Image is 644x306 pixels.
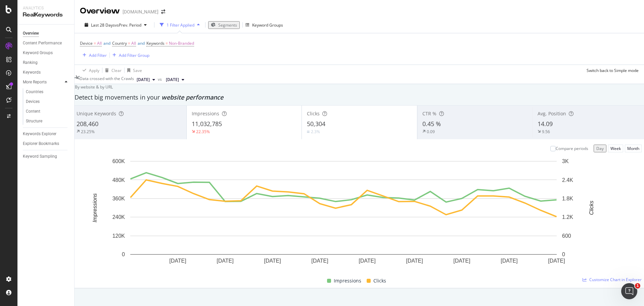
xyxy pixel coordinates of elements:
text: [DATE] [264,258,281,264]
a: Content Performance [23,40,70,47]
button: [DATE] [163,76,187,84]
span: Country [112,40,127,46]
div: 23.25% [81,129,95,135]
text: [DATE] [169,258,186,264]
span: 2025 Sep. 4th [166,77,179,83]
a: Ranking [23,59,70,66]
div: Apply [89,68,99,73]
div: Countries [26,88,43,95]
button: Month [625,145,642,152]
div: Keyword Sampling [23,153,57,160]
div: Day [596,146,604,151]
div: Add Filter Group [119,52,149,58]
text: 240K [112,215,125,220]
span: Segments [218,22,237,28]
span: Impressions [192,110,219,117]
span: Non-Branded [169,39,194,48]
text: 480K [112,177,125,183]
text: 120K [112,233,125,239]
span: 0.45 % [422,120,441,128]
div: 22.35% [196,129,210,135]
div: Keyword Groups [252,22,283,28]
div: Content Performance [23,40,62,47]
text: [DATE] [453,258,470,264]
text: 1.2K [562,215,573,220]
text: [DATE] [501,258,517,264]
div: 9.56 [542,129,550,135]
button: Clear [102,65,122,76]
button: Segments [208,21,240,29]
span: vs Prev. Period [115,22,141,28]
div: Analytics [23,5,69,11]
a: Content [26,108,70,115]
div: Overview [80,5,120,17]
span: 14.09 [538,120,553,128]
span: Device [80,40,93,46]
div: Devices [26,98,40,105]
text: [DATE] [359,258,375,264]
div: Data crossed with the Crawls [80,76,134,84]
a: Customize Chart in Explorer [583,277,642,282]
div: More Reports [23,79,47,86]
text: 600K [112,158,125,164]
button: Add Filter Group [110,51,149,59]
span: = [166,40,168,46]
div: Explorer Bookmarks [23,140,59,147]
text: 600 [562,233,571,239]
text: 2.4K [562,177,573,183]
text: [DATE] [311,258,328,264]
button: Add Filter [80,51,107,59]
span: Clicks [307,110,320,117]
span: vs [158,76,163,82]
span: Keywords [146,40,165,46]
button: Save [125,65,142,76]
button: Switch back to Simple mode [584,65,639,76]
div: Keywords Explorer [23,130,56,138]
div: Overview [23,30,39,37]
div: Save [133,68,142,73]
span: 208,460 [77,120,98,128]
button: Apply [80,65,99,76]
span: Last 28 Days [91,22,115,28]
div: Ranking [23,59,38,66]
text: 0 [122,252,125,257]
a: Countries [26,88,70,95]
button: Week [608,145,623,152]
span: 2025 Oct. 2nd [137,77,150,83]
text: [DATE] [548,258,565,264]
img: Equal [307,131,310,133]
span: Impressions [334,277,361,285]
a: Structure [26,118,70,125]
div: legacy label [71,84,113,90]
div: 1 Filter Applied [167,22,194,28]
div: arrow-right-arrow-left [161,9,165,14]
span: 11,032,785 [192,120,222,128]
div: [DOMAIN_NAME] [123,8,158,15]
div: Week [610,146,621,151]
a: Keyword Sampling [23,153,70,160]
div: Keyword Groups [23,49,53,56]
text: Impressions [92,193,98,222]
span: and [103,40,110,46]
a: Keywords [23,69,70,76]
div: Detect big movements in your [75,93,644,102]
span: Avg. Position [538,110,566,117]
text: 0 [562,252,565,257]
svg: A chart. [77,158,610,274]
div: Content [26,108,40,115]
div: Month [627,146,639,151]
span: By website & by URL [75,84,113,90]
div: Clear [111,68,122,73]
div: RealKeywords [23,11,69,19]
span: = [94,40,96,46]
iframe: Intercom live chat [621,283,637,299]
text: 360K [112,196,125,201]
button: [DATE] [134,76,158,84]
text: 1.8K [562,196,573,201]
div: Compare periods [556,146,588,151]
button: Keyword Groups [245,20,283,30]
span: = [128,40,130,46]
span: CTR % [422,110,436,117]
a: Keywords Explorer [23,130,70,138]
text: [DATE] [406,258,423,264]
